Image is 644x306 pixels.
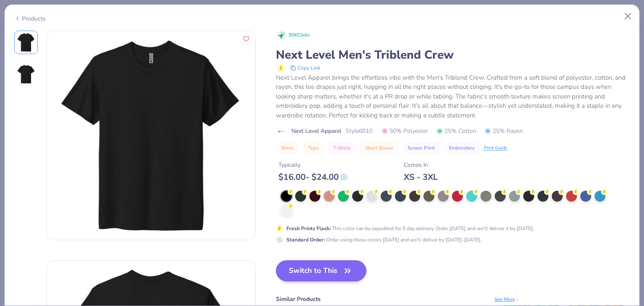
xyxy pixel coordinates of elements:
div: Next Level Apparel brings the effortless vibe with the Men's Triblend Crew. Crafted from a soft b... [276,73,630,120]
div: This color can be expedited for 5 day delivery. Order [DATE] and we'll deliver it by [DATE]. [286,225,534,232]
div: XS - 3XL [404,172,438,182]
div: Products [14,14,46,23]
button: Switch to This [276,260,367,281]
span: 25% Rayon [485,127,523,135]
img: Front [47,31,255,240]
span: Next Level Apparel [291,127,341,135]
strong: Standard Order : [286,236,325,243]
button: Short Sleeve [360,142,398,154]
div: Print Guide [484,145,507,152]
button: copy to clipboard [288,63,323,73]
button: Shirts [276,142,299,154]
div: $ 16.00 - $ 24.00 [278,172,347,182]
div: Comes In [404,161,438,169]
img: Front [16,32,36,52]
button: Like [241,34,252,44]
button: T-Shirts [328,142,356,154]
span: 25% Cotton [436,127,476,135]
span: 30K Clicks [288,32,310,39]
button: Close [620,8,636,24]
button: Tops [303,142,324,154]
img: brand logo [276,128,287,135]
div: Typically [278,161,347,169]
span: Style 6010 [345,127,372,135]
div: See More [494,296,520,303]
button: Embroidery [444,142,480,154]
div: Similar Products [276,295,321,303]
button: Screen Print [402,142,440,154]
div: Next Level Men's Triblend Crew [276,47,630,63]
strong: Fresh Prints Flash : [286,225,331,232]
div: Order using these colors [DATE] and we'll deliver by [DATE]-[DATE]. [286,236,482,244]
img: Back [16,64,36,84]
span: 50% Polyester [382,127,428,135]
